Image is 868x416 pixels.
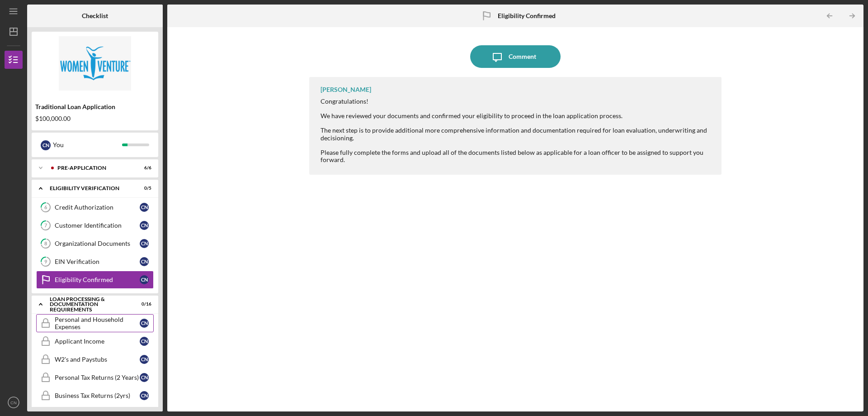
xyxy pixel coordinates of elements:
div: Personal Tax Returns (2 Years) [55,374,140,381]
div: Pre-Application [57,165,129,171]
div: C N [140,221,149,230]
a: 6Credit AuthorizationCN [36,198,154,216]
a: Personal Tax Returns (2 Years)CN [36,368,154,387]
text: CN [10,400,17,405]
div: Organizational Documents [55,240,140,247]
div: We have reviewed your documents and confirmed your eligibility to proceed in the loan application... [321,112,712,120]
div: Credit Authorization [55,204,140,211]
a: W2's and PaystubsCN [36,350,154,368]
div: W2's and Paystubs [55,356,140,363]
div: Eligibility Verification [50,186,129,191]
div: C N [140,373,149,382]
a: Business Tax Returns (2yrs)CN [36,387,154,405]
tspan: 8 [44,241,47,247]
a: Personal and Household ExpensesCN [36,314,154,332]
div: Traditional Loan Application [35,103,155,110]
a: 8Organizational DocumentsCN [36,234,154,253]
a: 9EIN VerificationCN [36,253,154,271]
div: C N [140,337,149,346]
b: Eligibility Confirmed [498,12,556,19]
a: 7Customer IdentificationCN [36,216,154,234]
div: Loan Processing & Documentation Requirements [50,296,129,312]
div: C N [140,257,149,266]
div: Customer Identification [55,222,140,229]
button: CN [5,393,23,411]
div: The next step is to provide additional more comprehensive information and documentation required ... [321,127,712,141]
div: You [53,137,122,153]
tspan: 9 [44,259,47,265]
div: 0 / 5 [135,186,151,191]
div: [PERSON_NAME] [321,86,371,93]
b: Checklist [82,12,108,19]
div: $100,000.00 [35,115,155,122]
img: Product logo [32,36,158,91]
tspan: 6 [44,205,47,210]
div: C N [140,203,149,212]
button: Comment [470,45,561,68]
div: 6 / 6 [135,165,151,171]
div: C N [41,140,51,150]
div: C N [140,391,149,400]
div: EIN Verification [55,258,140,265]
tspan: 7 [44,223,47,229]
div: C N [140,355,149,364]
div: Please fully complete the forms and upload all of the documents listed below as applicable for a ... [321,149,712,163]
a: Eligibility ConfirmedCN [36,271,154,289]
div: Personal and Household Expenses [55,316,140,330]
a: Applicant IncomeCN [36,332,154,350]
div: C N [140,319,149,328]
div: 0 / 16 [135,301,151,307]
div: C N [140,275,149,284]
div: Congratulations! [321,98,712,105]
div: Eligibility Confirmed [55,276,140,283]
div: Comment [509,45,536,68]
div: Applicant Income [55,338,140,345]
div: Business Tax Returns (2yrs) [55,392,140,399]
div: C N [140,239,149,248]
